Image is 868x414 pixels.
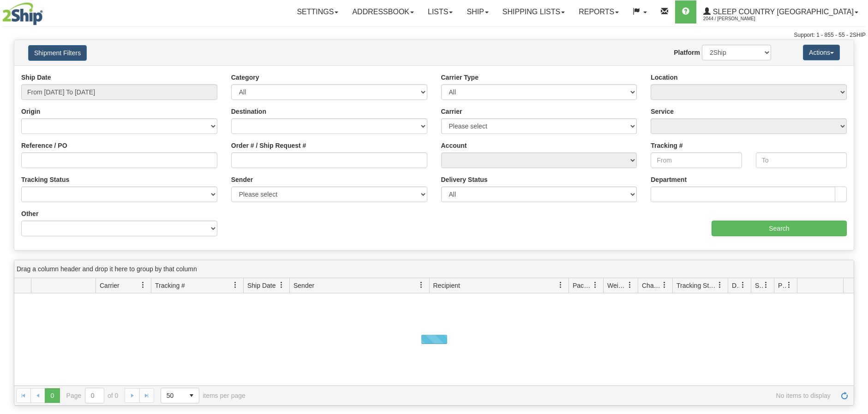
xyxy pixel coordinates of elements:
label: Service [651,107,674,116]
label: Account [441,141,467,150]
span: Tracking Status [676,281,717,290]
label: Location [651,73,677,82]
a: Refresh [837,388,852,403]
input: From [651,152,742,168]
span: Sender [293,281,314,290]
label: Carrier [441,107,462,116]
span: Pickup Status [778,281,786,290]
button: Shipment Filters [28,45,87,61]
span: Shipment Issues [755,281,763,290]
span: select [184,388,199,403]
a: Settings [290,0,345,23]
span: Ship Date [247,281,275,290]
span: Charge [642,281,661,290]
a: Weight filter column settings [622,277,638,293]
label: Department [651,175,687,184]
label: Sender [231,175,253,184]
iframe: chat widget [847,160,867,254]
a: Recipient filter column settings [553,277,569,293]
span: Recipient [433,281,460,290]
label: Destination [231,107,266,116]
label: Carrier Type [441,73,479,82]
a: Delivery Status filter column settings [735,277,751,293]
a: Shipment Issues filter column settings [758,277,774,293]
label: Tracking Status [21,175,69,184]
label: Platform [674,48,700,57]
span: Packages [573,281,592,290]
a: Reports [572,0,626,23]
span: items per page [161,388,245,403]
span: Carrier [100,281,120,290]
a: Ship Date filter column settings [274,277,289,293]
a: Sleep Country [GEOGRAPHIC_DATA] 2044 / [PERSON_NAME] [696,0,865,23]
span: Tracking # [155,281,185,290]
a: Packages filter column settings [587,277,603,293]
label: Origin [21,107,40,116]
a: Charge filter column settings [657,277,672,293]
input: To [756,152,847,168]
label: Order # / Ship Request # [231,141,306,150]
a: Pickup Status filter column settings [781,277,797,293]
span: Page sizes drop down [161,388,199,403]
a: Tracking Status filter column settings [712,277,728,293]
span: No items to display [258,392,831,399]
a: Shipping lists [496,0,572,23]
label: Delivery Status [441,175,488,184]
span: Weight [607,281,627,290]
span: 50 [167,391,179,400]
a: Addressbook [345,0,421,23]
span: Delivery Status [732,281,740,290]
a: Ship [460,0,495,23]
button: Actions [803,45,840,60]
div: grid grouping header [14,260,854,278]
label: Ship Date [21,73,51,82]
span: Page 0 [45,388,60,403]
label: Category [231,73,259,82]
span: 2044 / [PERSON_NAME] [703,14,772,23]
label: Other [21,209,38,218]
span: Sleep Country [GEOGRAPHIC_DATA] [711,8,854,16]
a: Tracking # filter column settings [227,277,243,293]
a: Sender filter column settings [413,277,429,293]
label: Reference / PO [21,141,67,150]
img: logo2044.jpg [2,2,43,25]
a: Carrier filter column settings [135,277,151,293]
span: Page of 0 [66,388,119,403]
label: Tracking # [651,141,682,150]
input: Search [712,221,847,236]
a: Lists [421,0,460,23]
div: Support: 1 - 855 - 55 - 2SHIP [2,31,866,39]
